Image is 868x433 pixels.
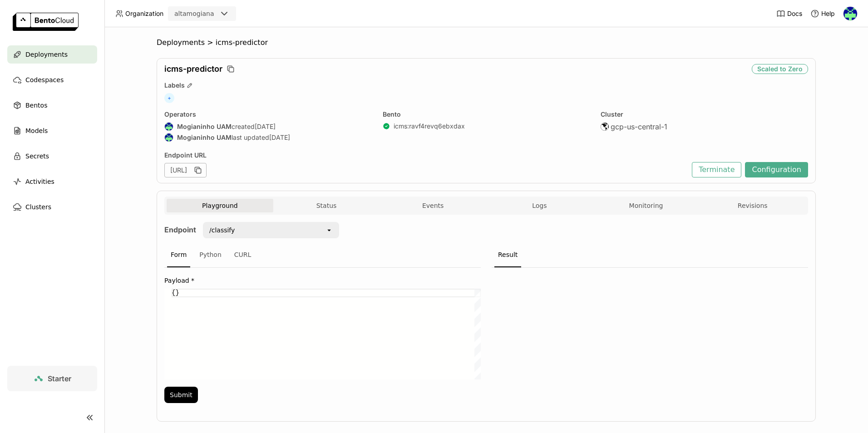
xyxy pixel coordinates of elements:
span: Logs [532,202,547,210]
button: Monitoring [593,199,700,212]
div: Python [196,243,225,267]
div: Form [167,243,190,267]
div: Bento [383,110,590,118]
svg: open [325,226,333,234]
span: [DATE] [255,123,276,131]
img: Mogianinho UAM [843,7,857,20]
img: Mogianinho UAM [165,123,173,131]
span: + [164,93,174,103]
img: logo [13,13,79,31]
span: icms-predictor [164,64,222,74]
div: Operators [164,110,372,118]
button: Events [380,199,486,212]
button: Status [273,199,380,212]
span: [DATE] [269,133,290,142]
span: Starter [48,374,71,383]
input: Selected /classify. [236,226,237,235]
strong: Mogianinho UAM [177,133,232,142]
div: Scaled to Zero [752,64,808,74]
span: Bentos [25,100,47,111]
button: Playground [167,199,273,212]
input: Selected altamogiana. [215,10,216,19]
strong: Mogianinho UAM [177,123,232,131]
button: Revisions [699,199,806,212]
span: Models [25,125,48,136]
span: Activities [25,176,54,187]
img: Mogianinho UAM [165,133,173,142]
nav: Breadcrumbs navigation [157,38,816,47]
a: Models [7,122,97,140]
a: Activities [7,172,97,191]
span: icms-predictor [216,38,268,47]
div: [URL] [164,163,207,177]
span: Secrets [25,151,49,162]
div: CURL [231,243,255,267]
a: Docs [776,9,802,18]
span: Codespaces [25,74,64,85]
a: Bentos [7,96,97,114]
div: altamogiana [174,9,214,18]
span: Deployments [157,38,205,47]
a: Clusters [7,198,97,216]
div: last updated [164,133,372,142]
a: Codespaces [7,71,97,89]
a: Deployments [7,45,97,64]
div: Endpoint URL [164,151,687,159]
span: Clusters [25,202,51,212]
span: Organization [125,10,163,18]
div: Help [810,9,835,18]
div: Result [494,243,521,267]
a: icms:ravf4revq6ebxdax [394,122,465,130]
label: Payload * [164,277,481,284]
span: > [205,38,216,47]
span: Deployments [25,49,68,60]
a: Secrets [7,147,97,165]
span: Help [821,10,835,18]
button: Configuration [745,162,808,177]
div: /classify [209,226,235,235]
div: Labels [164,81,808,89]
span: Docs [787,10,802,18]
span: gcp-us-central-1 [611,122,667,131]
div: Cluster [601,110,808,118]
button: Terminate [692,162,741,177]
strong: Endpoint [164,225,196,234]
a: Starter [7,366,97,391]
div: created [164,122,372,131]
span: {} [172,289,179,296]
button: Submit [164,387,198,403]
